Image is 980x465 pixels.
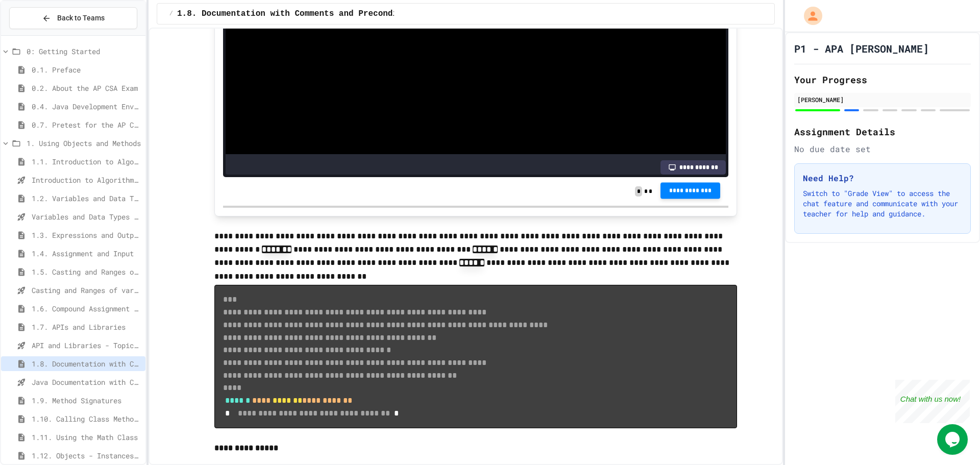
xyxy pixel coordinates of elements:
[32,64,141,75] span: 0.1. Preface
[794,72,971,87] h2: Your Progress
[32,303,141,314] span: 1.6. Compound Assignment Operators
[32,450,141,461] span: 1.12. Objects - Instances of Classes
[177,8,422,20] span: 1.8. Documentation with Comments and Preconditions
[32,156,141,167] span: 1.1. Introduction to Algorithms, Programming, and Compilers
[797,95,968,104] div: [PERSON_NAME]
[794,125,971,139] h2: Assignment Details
[32,175,141,185] span: Introduction to Algorithms, Programming, and Compilers
[27,138,141,149] span: 1. Using Objects and Methods
[32,119,141,130] span: 0.7. Pretest for the AP CSA Exam
[32,340,141,351] span: API and Libraries - Topic 1.7
[32,230,141,240] span: 1.3. Expressions and Output [New]
[32,211,141,222] span: Variables and Data Types - Quiz
[793,4,825,28] div: My Account
[32,266,141,277] span: 1.5. Casting and Ranges of Values
[937,424,970,455] iframe: chat widget
[9,7,137,29] button: Back to Teams
[32,358,141,369] span: 1.8. Documentation with Comments and Preconditions
[32,193,141,204] span: 1.2. Variables and Data Types
[169,10,173,18] span: /
[32,395,141,406] span: 1.9. Method Signatures
[32,83,141,93] span: 0.2. About the AP CSA Exam
[27,46,141,57] span: 0: Getting Started
[803,172,962,184] h3: Need Help?
[32,285,141,296] span: Casting and Ranges of variables - Quiz
[794,41,929,56] h1: P1 - APA [PERSON_NAME]
[32,322,141,332] span: 1.7. APIs and Libraries
[32,248,141,259] span: 1.4. Assignment and Input
[32,377,141,387] span: Java Documentation with Comments - Topic 1.8
[32,413,141,424] span: 1.10. Calling Class Methods
[794,143,971,155] div: No due date set
[57,13,105,23] span: Back to Teams
[895,380,970,423] iframe: chat widget
[32,432,141,443] span: 1.11. Using the Math Class
[32,101,141,112] span: 0.4. Java Development Environments
[803,188,962,219] p: Switch to "Grade View" to access the chat feature and communicate with your teacher for help and ...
